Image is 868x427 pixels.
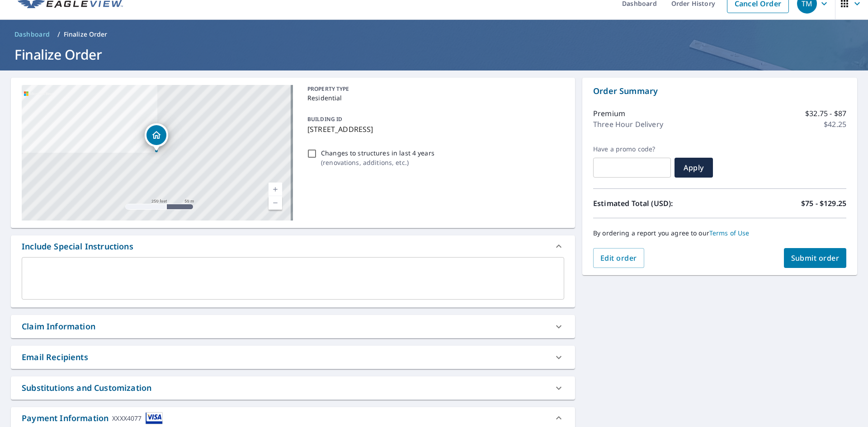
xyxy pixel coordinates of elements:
a: Current Level 17, Zoom In [269,183,282,196]
p: $75 - $129.25 [801,198,846,209]
p: BUILDING ID [307,115,342,123]
div: Payment Information [22,412,163,424]
span: Dashboard [14,30,50,39]
span: Edit order [600,253,637,263]
div: Substitutions and Customization [22,382,151,394]
button: Apply [675,158,713,178]
p: Changes to structures in last 4 years [321,148,434,158]
p: $32.75 - $87 [805,108,846,119]
p: $42.25 [824,119,846,130]
p: ( renovations, additions, etc. ) [321,158,434,167]
div: Dropped pin, building 1, Residential property, 573 Cornrow Ct Combined Locks, WI 54113 [145,123,168,151]
div: Email Recipients [11,346,575,369]
p: Residential [307,93,561,103]
img: cardImage [146,412,163,424]
nav: breadcrumb [11,27,857,42]
p: PROPERTY TYPE [307,85,561,93]
div: Claim Information [22,320,95,333]
button: Submit order [784,248,847,268]
div: Include Special Instructions [11,235,575,257]
div: Email Recipients [22,351,88,363]
span: Submit order [791,253,840,263]
p: Order Summary [593,85,846,97]
label: Have a promo code? [593,145,671,153]
span: Apply [682,163,706,173]
p: [STREET_ADDRESS] [307,124,561,135]
p: Estimated Total (USD): [593,198,720,209]
p: Finalize Order [64,30,108,39]
p: Three Hour Delivery [593,119,663,130]
a: Terms of Use [709,229,750,237]
div: XXXX4077 [112,412,142,424]
h1: Finalize Order [11,45,857,64]
button: Edit order [593,248,644,268]
a: Dashboard [11,27,54,42]
li: / [57,29,60,40]
p: By ordering a report you agree to our [593,229,846,237]
a: Current Level 17, Zoom Out [269,196,282,210]
div: Include Special Instructions [22,240,133,253]
div: Claim Information [11,315,575,338]
p: Premium [593,108,625,119]
div: Substitutions and Customization [11,376,575,399]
